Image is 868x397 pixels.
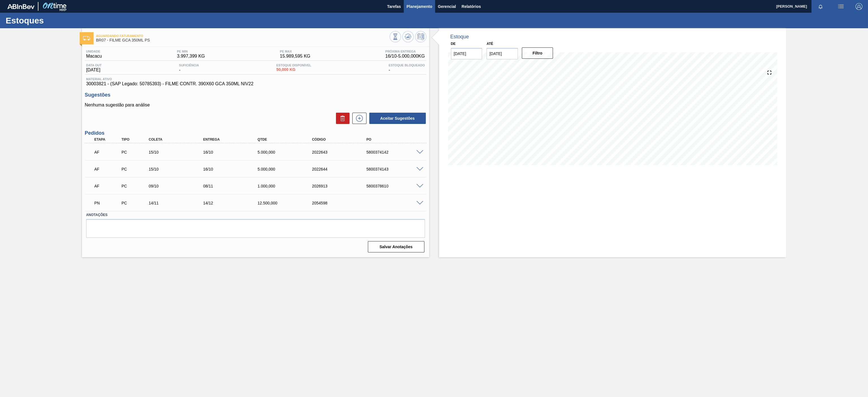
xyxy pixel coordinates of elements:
[147,167,210,171] div: 15/10/2025
[83,36,90,40] img: Ícone
[365,184,428,188] div: 5800378610
[7,4,34,9] img: TNhmsLtSVTkK8tSr43FrP2fwEKptu5GPRR3wAAAABJRU5ErkJggg==
[93,180,123,192] div: Aguardando Faturamento
[385,54,425,59] span: 16/10 - 5.000,000 KG
[387,3,401,10] span: Tarefas
[365,138,428,141] div: PO
[311,184,373,188] div: 2026913
[837,3,844,10] img: userActions
[311,167,373,171] div: 2022644
[407,3,432,10] span: Planejamento
[93,138,123,141] div: Etapa
[85,92,426,98] h3: Sugestões
[415,31,426,42] button: Programar Estoque
[462,3,481,10] span: Relatórios
[276,64,311,67] span: Estoque Disponível
[93,146,123,158] div: Aguardando Faturamento
[350,113,366,124] div: Nova sugestão
[856,3,862,10] img: Logout
[256,167,319,171] div: 5.000,000
[451,48,482,59] input: dd/mm/yyyy
[311,150,373,154] div: 2022643
[256,138,319,141] div: Qtde
[202,184,264,188] div: 08/11/2025
[94,184,121,188] p: AF
[333,113,350,124] div: Excluir Sugestões
[94,150,121,154] p: AF
[202,138,264,141] div: Entrega
[369,113,426,124] button: Aceitar Sugestões
[311,201,373,205] div: 2054598
[147,201,210,205] div: 14/11/2025
[120,201,150,205] div: Pedido de Compra
[86,50,102,53] span: Unidade
[202,150,264,154] div: 16/10/2025
[402,31,414,42] button: Atualizar Gráfico
[120,150,150,154] div: Pedido de Compra
[811,3,830,10] button: Notificações
[365,150,428,154] div: 5800374142
[276,67,311,72] span: 50,000 KG
[202,201,264,205] div: 14/12/2025
[280,50,311,53] span: PE MAX
[368,241,424,252] button: Salvar Anotações
[365,167,428,171] div: 5800374143
[86,67,102,73] span: [DATE]
[147,150,210,154] div: 15/10/2025
[120,167,150,171] div: Pedido de Compra
[96,34,390,38] span: Aguardando Faturamento
[94,167,121,171] p: AF
[487,42,493,46] label: Até
[450,34,469,40] div: Estoque
[85,102,426,108] p: Nenhuma sugestão para análise
[94,201,121,205] p: PN
[93,163,123,175] div: Aguardando Faturamento
[86,211,425,219] label: Anotações
[202,167,264,171] div: 16/10/2025
[311,138,373,141] div: Código
[120,184,150,188] div: Pedido de Compra
[6,17,106,24] h1: Estoques
[85,130,426,136] h3: Pedidos
[147,138,210,141] div: Coleta
[387,64,426,73] div: -
[280,54,311,59] span: 15.989,595 KG
[522,47,553,59] button: Filtro
[487,48,518,59] input: dd/mm/yyyy
[147,184,210,188] div: 09/10/2025
[256,150,319,154] div: 5.000,000
[177,50,205,53] span: PE MIN
[179,64,199,67] span: Suficiência
[93,197,123,209] div: Pedido em Negociação
[256,201,319,205] div: 12.500,000
[438,3,456,10] span: Gerencial
[96,38,390,42] span: BR07 - FILME GCA 350ML PS
[120,138,150,141] div: Tipo
[390,31,401,42] button: Visão Geral dos Estoques
[178,64,200,73] div: -
[366,112,426,125] div: Aceitar Sugestões
[451,42,456,46] label: De
[256,184,319,188] div: 1.000,000
[86,54,102,59] span: Macacu
[86,77,425,81] span: Material ativo
[385,50,425,53] span: Próxima Entrega
[177,54,205,59] span: 3.997,399 KG
[86,64,102,67] span: Data out
[86,81,425,86] span: 30003821 - (SAP Legado: 50785393) - FILME CONTR. 390X60 GCA 350ML NIV22
[389,64,425,67] span: Estoque Bloqueado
